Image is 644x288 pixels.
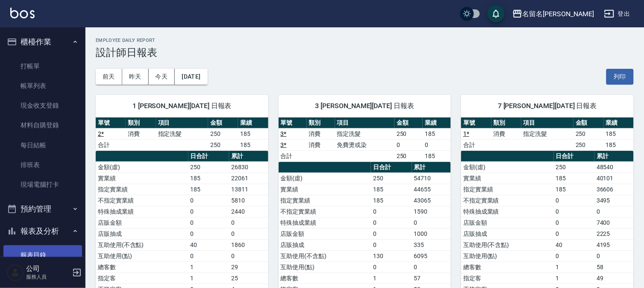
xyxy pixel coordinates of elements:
[594,195,634,206] td: 3495
[554,173,595,184] td: 185
[554,228,595,239] td: 0
[3,220,82,242] button: 報表及分析
[3,96,82,115] a: 現金收支登錄
[279,118,451,162] table: a dense table
[229,173,268,184] td: 22061
[594,173,634,184] td: 40101
[208,139,238,150] td: 250
[279,184,371,195] td: 實業績
[371,239,412,250] td: 0
[122,69,149,85] button: 昨天
[573,128,603,139] td: 250
[412,217,451,228] td: 0
[461,206,554,217] td: 特殊抽成業績
[412,173,451,184] td: 54710
[423,139,451,150] td: 0
[156,118,208,129] th: 項目
[371,262,412,273] td: 0
[371,228,412,239] td: 0
[3,245,82,265] a: 報表目錄
[188,206,229,217] td: 0
[96,273,188,284] td: 指定客
[412,273,451,284] td: 57
[156,128,208,139] td: 指定洗髮
[229,262,268,273] td: 29
[412,184,451,195] td: 44655
[279,173,371,184] td: 金額(虛)
[491,118,521,129] th: 類別
[229,162,268,173] td: 26830
[96,118,268,151] table: a dense table
[126,128,156,139] td: 消費
[461,228,554,239] td: 店販抽成
[594,217,634,228] td: 7400
[188,273,229,284] td: 1
[412,162,451,173] th: 累計
[523,9,594,19] div: 名留名[PERSON_NAME]
[394,128,423,139] td: 250
[238,118,268,129] th: 業績
[3,31,82,53] button: 櫃檯作業
[594,151,634,162] th: 累計
[96,206,188,217] td: 特殊抽成業績
[554,217,595,228] td: 0
[229,228,268,239] td: 0
[188,217,229,228] td: 0
[371,273,412,284] td: 1
[3,175,82,194] a: 現場電腦打卡
[96,162,188,173] td: 金額(虛)
[238,128,268,139] td: 185
[96,173,188,184] td: 實業績
[471,102,623,110] span: 7 [PERSON_NAME][DATE] 日報表
[371,162,412,173] th: 日合計
[307,139,335,150] td: 消費
[573,139,603,150] td: 250
[96,217,188,228] td: 店販金額
[307,128,335,139] td: 消費
[96,184,188,195] td: 指定實業績
[3,135,82,155] a: 每日結帳
[188,173,229,184] td: 185
[307,118,335,129] th: 類別
[412,262,451,273] td: 0
[188,228,229,239] td: 0
[188,195,229,206] td: 0
[106,102,258,110] span: 1 [PERSON_NAME][DATE] 日報表
[188,250,229,262] td: 0
[461,118,634,151] table: a dense table
[96,38,634,43] h2: Employee Daily Report
[461,239,554,250] td: 互助使用(不含點)
[461,184,554,195] td: 指定實業績
[554,206,595,217] td: 0
[461,118,491,129] th: 單號
[229,273,268,284] td: 25
[394,150,423,162] td: 250
[461,139,491,150] td: 合計
[279,250,371,262] td: 互助使用(不含點)
[188,151,229,162] th: 日合計
[96,139,126,150] td: 合計
[3,76,82,96] a: 帳單列表
[96,195,188,206] td: 不指定實業績
[96,228,188,239] td: 店販抽成
[96,69,122,85] button: 前天
[412,228,451,239] td: 1000
[279,150,307,162] td: 合計
[371,195,412,206] td: 185
[188,162,229,173] td: 250
[335,128,394,139] td: 指定洗髮
[461,273,554,284] td: 指定客
[371,206,412,217] td: 0
[175,69,207,85] button: [DATE]
[279,239,371,250] td: 店販抽成
[554,262,595,273] td: 1
[521,128,573,139] td: 指定洗髮
[412,195,451,206] td: 43065
[149,69,175,85] button: 今天
[594,250,634,262] td: 0
[229,239,268,250] td: 1860
[279,228,371,239] td: 店販金額
[412,250,451,262] td: 6095
[604,139,634,150] td: 185
[554,195,595,206] td: 0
